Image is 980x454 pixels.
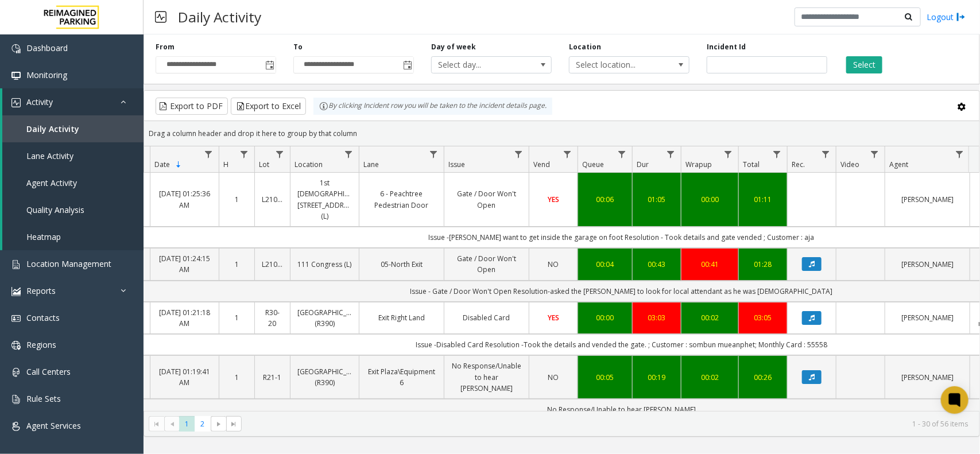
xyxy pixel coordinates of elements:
a: Heatmap [2,223,144,250]
span: YES [548,313,559,323]
a: Lane Activity [2,142,144,169]
a: [DATE] 01:25:36 AM [157,188,212,210]
img: pageIcon [155,3,166,31]
a: NO [536,372,571,383]
span: Activity [26,96,53,107]
a: YES [536,194,571,205]
a: Agent Activity [2,169,144,196]
span: Wrapup [685,160,712,169]
a: 00:26 [746,372,780,383]
a: YES [536,312,571,323]
a: Gate / Door Won't Open [451,188,522,210]
span: Lot [259,160,269,169]
span: Go to the last page [229,420,238,429]
span: Vend [533,160,550,169]
span: Contacts [26,312,60,323]
label: To [293,42,303,52]
a: [DATE] 01:24:15 AM [157,253,212,275]
span: Date [154,160,170,169]
span: Location Management [26,258,111,269]
span: Dashboard [26,42,68,53]
a: Dur Filter Menu [663,146,679,162]
a: 111 Congress (L) [297,259,352,270]
img: 'icon' [11,98,21,107]
span: Go to the next page [214,420,223,429]
span: Issue [448,160,465,169]
div: 00:00 [585,312,625,323]
img: 'icon' [11,71,21,80]
span: Page 2 [195,416,210,432]
a: [DATE] 01:21:18 AM [157,307,212,329]
span: Lane [363,160,379,169]
img: 'icon' [11,314,21,323]
span: Lane Activity [26,150,73,161]
a: Exit Right Land [366,312,437,323]
a: [GEOGRAPHIC_DATA] (R390) [297,307,352,329]
a: Quality Analysis [2,196,144,223]
span: Go to the last page [226,416,242,432]
a: L21066000 [262,259,283,270]
a: 1 [226,259,247,270]
a: [PERSON_NAME] [892,194,963,205]
a: 00:06 [585,194,625,205]
a: 03:03 [640,312,674,323]
span: Sortable [174,160,183,169]
a: 01:28 [746,259,780,270]
a: Lot Filter Menu [272,146,288,162]
span: Queue [582,160,604,169]
span: Dur [637,160,649,169]
a: [PERSON_NAME] [892,372,963,383]
button: Select [846,56,882,73]
h3: Daily Activity [172,3,267,31]
a: Queue Filter Menu [614,146,630,162]
a: 00:02 [688,312,731,323]
a: 01:05 [640,194,674,205]
a: Location Filter Menu [341,146,357,162]
div: By clicking Incident row you will be taken to the incident details page. [313,98,552,115]
button: Export to PDF [156,98,228,115]
span: Video [840,160,859,169]
a: Total Filter Menu [769,146,785,162]
div: 00:04 [585,259,625,270]
a: Wrapup Filter Menu [721,146,736,162]
a: 00:43 [640,259,674,270]
span: NO [548,372,559,382]
span: Toggle popup [401,57,413,73]
span: Total [743,160,760,169]
span: Toggle popup [263,57,276,73]
a: Video Filter Menu [867,146,882,162]
a: Issue Filter Menu [511,146,526,162]
a: 1st [DEMOGRAPHIC_DATA], [STREET_ADDRESS] (L) [297,177,352,222]
label: From [156,42,175,52]
a: No Response/Unable to hear [PERSON_NAME] [451,360,522,394]
span: Agent Services [26,420,81,431]
img: 'icon' [11,44,21,53]
a: Rec. Filter Menu [818,146,834,162]
span: Regions [26,339,56,350]
a: 1 [226,372,247,383]
kendo-pager-info: 1 - 30 of 56 items [249,419,968,429]
div: Drag a column header and drop it here to group by that column [144,123,979,143]
label: Day of week [431,42,476,52]
span: Location [295,160,323,169]
a: 00:00 [688,194,731,205]
a: 00:19 [640,372,674,383]
a: R30-20 [262,307,283,329]
span: Reports [26,285,56,296]
span: Rule Sets [26,393,61,404]
a: Logout [927,11,966,23]
a: 00:05 [585,372,625,383]
a: [GEOGRAPHIC_DATA] (R390) [297,366,352,388]
a: R21-1 [262,372,283,383]
span: Heatmap [26,231,61,242]
a: NO [536,259,571,270]
span: H [223,160,228,169]
a: 00:41 [688,259,731,270]
span: Agent Activity [26,177,77,188]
